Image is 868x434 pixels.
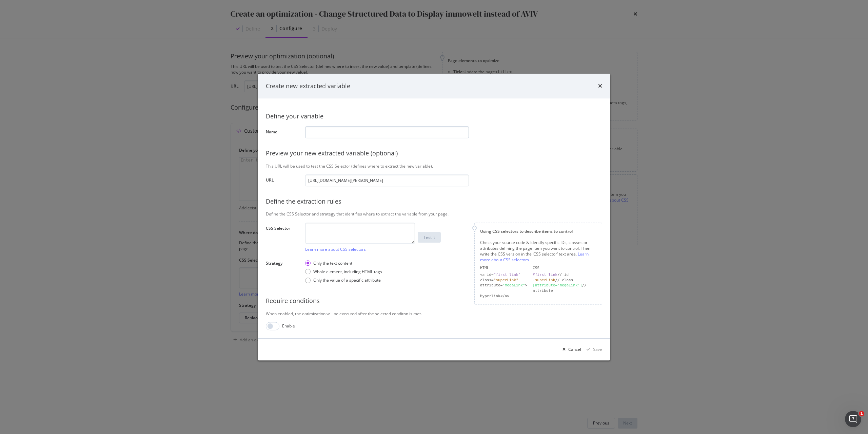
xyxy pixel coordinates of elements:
[593,347,602,353] div: Save
[533,278,555,282] div: .superLink
[480,294,527,299] div: Hyperlink</a>
[533,272,557,277] div: #first-link
[305,174,469,186] input: https://www.example.com
[598,82,602,91] div: times
[494,278,518,282] div: "superLink"
[266,177,300,185] label: URL
[560,344,581,355] button: Cancel
[258,74,610,361] div: modal
[305,260,382,266] div: Only the text content
[266,225,300,250] label: CSS Selector
[266,82,350,91] div: Create new extracted variable
[480,240,596,263] div: Check your source code & identify specific IDs, classes or attributes defining the page item you ...
[480,251,589,263] a: Learn more about CSS selectors
[533,272,596,278] div: // id
[423,234,435,240] div: Test it
[480,283,527,294] div: attribute= >
[305,269,382,275] div: Whole element, including HTML tags
[533,278,596,283] div: // class
[480,278,527,283] div: class=
[568,347,581,353] div: Cancel
[313,277,381,283] div: Only the value of a specific attribute
[266,163,602,169] div: This URL will be used to test the CSS Selector (defines where to extract the new variable).
[305,277,382,283] div: Only the value of a specific attribute
[266,197,602,206] div: Define the extraction rules
[266,297,602,305] div: Require conditions
[480,228,596,234] div: Using CSS selectors to describe items to control
[266,149,602,158] div: Preview your new extracted variable (optional)
[266,129,300,136] label: Name
[533,266,596,271] div: CSS
[313,260,352,266] div: Only the text content
[266,112,602,121] div: Define your variable
[266,260,300,284] label: Strategy
[266,311,602,317] div: When enabled, the optimization will be executed after the selected conditon is met.
[418,232,441,243] button: Test it
[845,411,861,427] iframe: Intercom live chat
[305,246,366,252] a: Learn more about CSS selectors
[494,272,520,277] div: "first-link"
[313,269,382,275] div: Whole element, including HTML tags
[480,266,527,271] div: HTML
[584,344,602,355] button: Save
[266,211,602,217] div: Define the CSS Selector and strategy that identifies where to extract the variable from your page.
[533,283,596,294] div: // attribute
[859,411,864,416] span: 1
[282,323,295,329] div: Enable
[502,283,525,288] div: "megaLink"
[533,283,582,288] div: [attribute='megaLink']
[480,272,527,278] div: <a id=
